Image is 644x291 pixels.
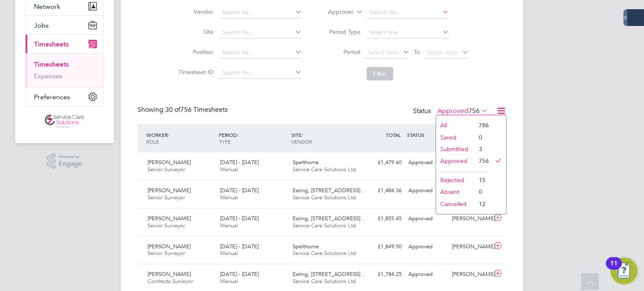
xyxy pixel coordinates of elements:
[293,243,319,250] span: Spelthorne
[361,240,405,254] div: £1,849.50
[26,35,104,53] button: Timesheets
[366,27,449,39] input: Select one
[427,49,457,56] span: Select date
[293,187,366,194] span: Ealing, [STREET_ADDRESS]…
[148,270,191,278] span: [PERSON_NAME]
[405,127,449,142] div: STATUS
[436,155,475,167] li: Approved
[219,27,302,39] input: Search for...
[405,184,449,198] div: Approved
[34,40,69,48] span: Timesheets
[475,143,489,155] li: 3
[26,53,104,87] div: Timesheets
[148,187,191,194] span: [PERSON_NAME]
[610,263,618,274] div: 11
[436,198,475,210] li: Cancelled
[449,268,492,281] div: [PERSON_NAME]
[220,159,259,166] span: [DATE] - [DATE]
[449,212,492,226] div: [PERSON_NAME]
[361,268,405,281] div: £1,784.25
[219,7,302,18] input: Search for...
[176,48,213,56] label: Position
[217,127,289,149] div: PERIOD
[59,160,82,167] span: Engage
[436,174,475,186] li: Rejected
[436,186,475,198] li: Absent
[610,258,637,284] button: Open Resource Center, 11 new notifications
[361,156,405,170] div: £1,479.60
[293,215,366,222] span: Ealing, [STREET_ADDRESS]…
[34,60,69,68] a: Timesheets
[25,115,104,128] a: Go to home page
[449,240,492,254] div: [PERSON_NAME]
[436,119,475,131] li: All
[176,8,213,15] label: Vendor
[366,67,393,80] button: Filter
[148,166,185,173] span: Senior Surveyor
[291,138,312,145] span: VENDOR
[368,49,398,56] span: Select date
[220,194,238,201] span: Manual
[475,198,489,210] li: 12
[293,194,356,201] span: Service Care Solutions Ltd
[220,187,259,194] span: [DATE] - [DATE]
[220,270,259,278] span: [DATE] - [DATE]
[301,131,303,138] span: /
[219,67,302,79] input: Search for...
[168,131,169,138] span: /
[289,127,362,149] div: SITE
[148,250,185,257] span: Senior Surveyor
[220,215,259,222] span: [DATE] - [DATE]
[475,174,489,186] li: 15
[361,212,405,226] div: £1,855.45
[293,222,356,229] span: Service Care Solutions Ltd
[366,7,449,18] input: Search for...
[405,156,449,170] div: Approved
[475,119,489,131] li: 786
[34,93,70,101] span: Preferences
[411,46,422,57] span: To
[475,155,489,167] li: 756
[34,72,62,80] a: Expenses
[220,243,259,250] span: [DATE] - [DATE]
[138,106,229,114] div: Showing
[323,28,361,36] label: Period Type
[468,107,480,115] span: 756
[475,131,489,143] li: 0
[148,159,191,166] span: [PERSON_NAME]
[176,68,213,76] label: Timesheet ID
[148,215,191,222] span: [PERSON_NAME]
[293,250,356,257] span: Service Care Solutions Ltd
[165,106,228,114] span: 756 Timesheets
[405,268,449,281] div: Approved
[316,8,353,16] label: Approver
[293,166,356,173] span: Service Care Solutions Ltd
[59,153,82,160] span: Powered by
[386,131,401,138] span: TOTAL
[47,153,83,169] a: Powered byEngage
[45,115,84,128] img: servicecare-logo-retina.png
[293,159,319,166] span: Spelthorne
[361,184,405,198] div: £1,484.36
[220,250,238,257] span: Manual
[148,243,191,250] span: [PERSON_NAME]
[437,107,488,115] label: Approved
[176,28,213,36] label: Site
[26,16,104,34] button: Jobs
[323,48,361,56] label: Period
[293,278,356,285] span: Service Care Solutions Ltd
[219,47,302,59] input: Search for...
[293,270,366,278] span: Ealing, [STREET_ADDRESS]…
[475,186,489,198] li: 0
[34,3,60,10] span: Network
[220,166,238,173] span: Manual
[413,106,490,117] div: Status
[165,106,180,114] span: 30 of
[436,131,475,143] li: Saved
[405,212,449,226] div: Approved
[220,222,238,229] span: Manual
[148,278,193,285] span: Contracts Surveyor
[26,88,104,106] button: Preferences
[405,240,449,254] div: Approved
[34,21,49,29] span: Jobs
